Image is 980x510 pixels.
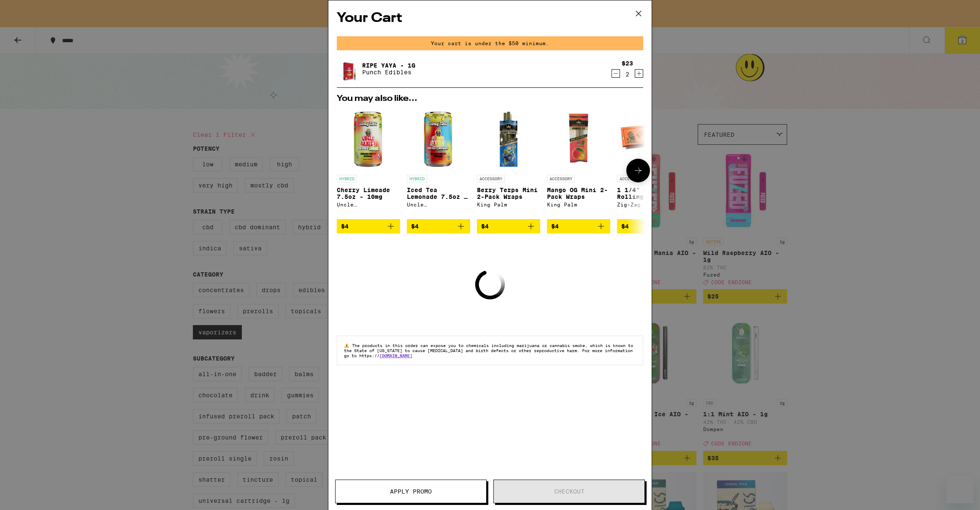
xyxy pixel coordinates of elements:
[337,54,360,84] img: Ripe Yaya - 1g
[477,107,540,219] a: Open page for Berry Terps Mini 2-Pack Wraps from King Palm
[407,202,470,207] div: Uncle [PERSON_NAME]'s
[335,480,487,503] button: Apply Promo
[551,223,559,230] span: $4
[493,480,645,503] button: Checkout
[621,223,629,230] span: $4
[344,343,633,358] span: The products in this order can expose you to chemicals including marijuana or cannabis smoke, whi...
[390,488,432,494] span: Apply Promo
[337,36,643,50] div: Your cart is under the $50 minimum.
[407,107,470,219] a: Open page for Iced Tea Lemonade 7.5oz - 10mg from Uncle Arnie's
[547,187,610,200] p: Mango OG Mini 2-Pack Wraps
[477,202,540,207] div: King Palm
[337,9,643,28] h2: Your Cart
[337,187,400,200] p: Cherry Limeade 7.5oz - 10mg
[617,107,680,219] a: Open page for 1 1/4" Classic Rolling Papers from Zig-Zag
[617,202,680,207] div: Zig-Zag
[477,175,505,182] p: ACCESSORY
[481,223,489,230] span: $4
[407,175,427,182] p: HYBRID
[411,223,419,230] span: $4
[946,476,973,503] iframe: Button to launch messaging window
[547,202,610,207] div: King Palm
[407,187,470,200] p: Iced Tea Lemonade 7.5oz - 10mg
[337,95,643,103] h2: You may also like...
[337,107,400,219] a: Open page for Cherry Limeade 7.5oz - 10mg from Uncle Arnie's
[617,175,645,182] p: ACCESSORY
[407,219,470,233] button: Add to bag
[547,219,610,233] button: Add to bag
[547,107,610,171] img: King Palm - Mango OG Mini 2-Pack Wraps
[362,62,415,69] a: Ripe Yaya - 1g
[547,107,610,219] a: Open page for Mango OG Mini 2-Pack Wraps from King Palm
[622,60,633,67] div: $23
[337,202,400,207] div: Uncle [PERSON_NAME]'s
[477,107,540,171] img: King Palm - Berry Terps Mini 2-Pack Wraps
[547,175,575,182] p: ACCESSORY
[344,343,352,348] span: ⚠️
[617,107,680,171] img: Zig-Zag - 1 1/4" Classic Rolling Papers
[407,107,470,171] img: Uncle Arnie's - Iced Tea Lemonade 7.5oz - 10mg
[635,69,643,78] button: Increment
[477,187,540,200] p: Berry Terps Mini 2-Pack Wraps
[477,219,540,233] button: Add to bag
[337,219,400,233] button: Add to bag
[341,223,349,230] span: $4
[617,187,680,200] p: 1 1/4" Classic Rolling Papers
[337,107,400,171] img: Uncle Arnie's - Cherry Limeade 7.5oz - 10mg
[554,488,585,494] span: Checkout
[617,219,680,233] button: Add to bag
[612,69,620,78] button: Decrement
[379,353,412,358] a: [DOMAIN_NAME]
[362,69,415,76] p: Punch Edibles
[622,71,633,78] div: 2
